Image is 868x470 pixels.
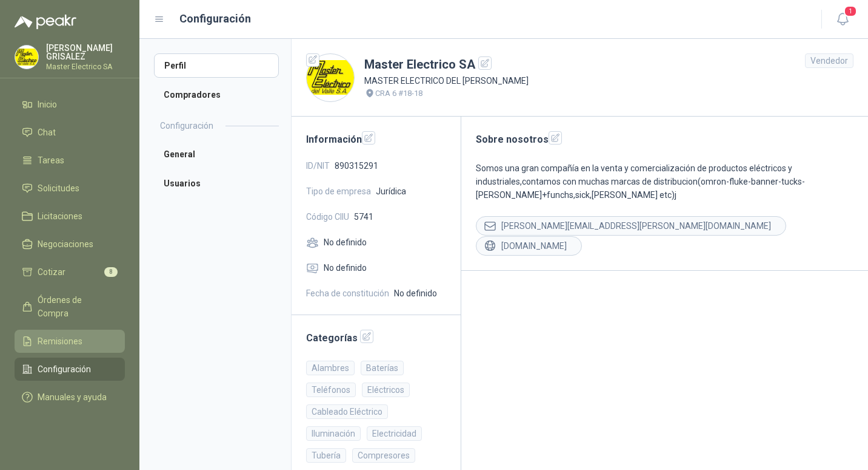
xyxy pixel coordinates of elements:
button: 1 [832,9,853,30]
span: Solicitudes [38,182,79,195]
h2: Sobre nosotros [476,131,853,147]
div: Electricidad [367,426,422,441]
img: Company Logo [307,54,354,101]
a: Licitaciones [15,205,125,228]
span: Remisiones [38,335,82,348]
div: Cableado Eléctrico [306,404,388,419]
span: Tareas [38,154,64,167]
span: Código CIIU [306,210,349,223]
div: Baterías [361,361,404,375]
p: MASTER ELECTRICO DEL [PERSON_NAME] [364,74,529,87]
span: 5741 [354,210,373,223]
a: Inicio [15,93,125,116]
a: Usuarios [154,171,279,196]
a: Solicitudes [15,177,125,200]
h2: Información [306,131,446,147]
div: Teléfonos [306,383,356,397]
span: Inicio [38,98,57,111]
h1: Master Electrico SA [364,55,529,74]
a: Tareas [15,149,125,172]
a: Negociaciones [15,233,125,256]
a: Manuales y ayuda [15,386,125,409]
span: Negociaciones [38,237,93,251]
span: Tipo de empresa [306,185,371,198]
img: Logo peakr [15,15,76,29]
h2: Categorías [306,330,446,346]
p: [PERSON_NAME] GRISALEZ [46,44,125,61]
img: Company Logo [15,46,38,69]
a: Configuración [15,358,125,381]
span: Configuración [38,363,91,376]
span: No definido [394,287,437,300]
span: Licitaciones [38,209,82,223]
a: Perfil [154,53,279,78]
span: 890315291 [335,159,378,172]
div: Eléctricos [362,383,410,397]
h2: Configuración [160,119,213,132]
span: Fecha de constitución [306,287,389,300]
a: General [154,142,279,166]
div: [PERSON_NAME][EMAIL_ADDRESS][PERSON_NAME][DOMAIN_NAME] [476,216,786,236]
a: Cotizar8 [15,261,125,284]
a: Compradores [154,83,279,107]
p: CRA 6 #18-18 [375,87,422,100]
div: Vendedor [805,53,853,68]
span: 1 [844,5,857,17]
div: Alambres [306,361,355,375]
span: 8 [104,267,118,277]
h1: Configuración [179,10,251,27]
div: Tubería [306,448,346,463]
p: Master Electrico SA [46,63,125,70]
div: Iluminación [306,426,361,441]
span: No definido [324,261,367,274]
span: ID/NIT [306,159,330,172]
a: Remisiones [15,330,125,353]
div: [DOMAIN_NAME] [476,236,582,256]
span: Manuales y ayuda [38,390,107,404]
a: Chat [15,121,125,144]
a: Órdenes de Compra [15,288,125,325]
span: No definido [324,236,367,249]
span: Órdenes de Compra [38,293,113,320]
span: Jurídica [376,185,406,198]
span: Chat [38,126,56,139]
p: Somos una gran compañía en la venta y comercialización de productos eléctricos y industriales,con... [476,162,853,202]
div: Compresores [352,448,415,463]
span: Cotizar [38,265,65,279]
